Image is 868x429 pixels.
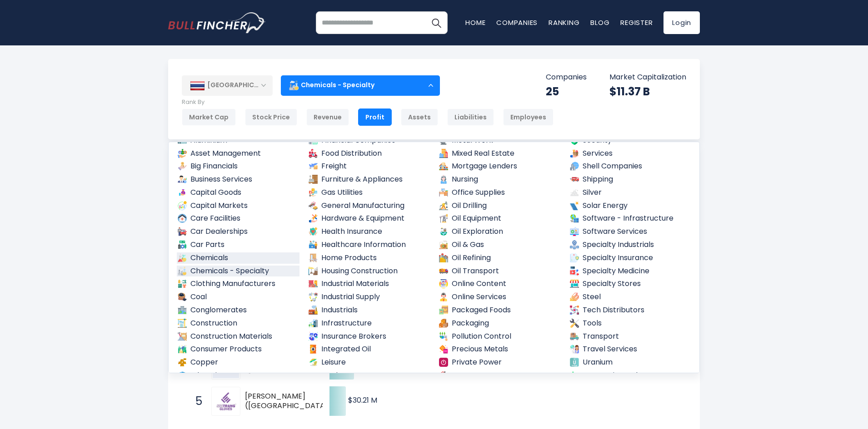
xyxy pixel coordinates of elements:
[177,318,299,329] a: Construction
[496,18,538,27] a: Companies
[177,291,299,303] a: Coal
[177,370,299,381] a: Education
[438,200,561,212] a: Oil Drilling
[358,108,392,126] div: Profit
[308,213,430,224] a: Hardware & Equipment
[546,73,587,82] p: Companies
[438,370,561,381] a: Property Insurance
[438,239,561,251] a: Oil & Gas
[308,331,430,342] a: Insurance Brokers
[438,344,561,355] a: Precious Metals
[308,278,430,290] a: Industrial Materials
[177,252,299,264] a: Chemicals
[569,370,692,381] a: Waste Disposal
[609,73,686,82] p: Market Capitalization
[569,305,692,316] a: Tech Distributors
[569,161,692,172] a: Shell Companies
[569,291,692,303] a: Steel
[168,12,266,33] a: Go to homepage
[348,395,377,405] text: $30.21 M
[245,108,297,126] div: Stock Price
[569,174,692,185] a: Shipping
[465,18,485,27] a: Home
[569,344,692,355] a: Travel Services
[569,252,692,264] a: Specialty Insurance
[213,388,239,414] img: Sri Trang Gloves (Thailand)
[438,305,561,316] a: Packaged Foods
[569,318,692,329] a: Tools
[438,266,561,277] a: Oil Transport
[438,148,561,159] a: Mixed Real Estate
[569,200,692,212] a: Solar Energy
[177,187,299,198] a: Capital Goods
[308,357,430,368] a: Leisure
[177,305,299,316] a: Conglomerates
[590,18,609,27] a: Blog
[177,148,299,159] a: Asset Management
[306,108,349,126] div: Revenue
[308,187,430,198] a: Gas Utilities
[438,318,561,329] a: Packaging
[401,108,438,126] div: Assets
[182,99,554,106] p: Rank By
[191,394,200,409] span: 5
[438,174,561,185] a: Nursing
[438,226,561,237] a: Oil Exploration
[177,239,299,251] a: Car Parts
[177,174,299,185] a: Business Services
[438,187,561,198] a: Office Supplies
[281,75,440,96] div: Chemicals - Specialty
[425,11,448,34] button: Search
[245,392,332,411] span: [PERSON_NAME] ([GEOGRAPHIC_DATA])
[569,278,692,290] a: Specialty Stores
[438,278,561,290] a: Online Content
[569,357,692,368] a: Uranium
[308,239,430,251] a: Healthcare Information
[177,200,299,212] a: Capital Markets
[308,344,430,355] a: Integrated Oil
[546,84,587,99] div: 25
[569,187,692,198] a: Silver
[177,344,299,355] a: Consumer Products
[569,266,692,277] a: Specialty Medicine
[177,226,299,237] a: Car Dealerships
[569,226,692,237] a: Software Services
[308,161,430,172] a: Freight
[177,213,299,224] a: Care Facilities
[308,148,430,159] a: Food Distribution
[177,357,299,368] a: Copper
[177,331,299,342] a: Construction Materials
[308,266,430,277] a: Housing Construction
[569,331,692,342] a: Transport
[438,357,561,368] a: Private Power
[569,239,692,251] a: Specialty Industrials
[177,266,299,277] a: Chemicals - Specialty
[438,331,561,342] a: Pollution Control
[308,370,430,381] a: Lumber
[308,226,430,237] a: Health Insurance
[438,252,561,264] a: Oil Refining
[168,12,266,33] img: bullfincher logo
[569,148,692,159] a: Services
[663,11,700,34] a: Login
[308,252,430,264] a: Home Products
[308,305,430,316] a: Industrials
[609,84,686,99] div: $11.37 B
[182,75,273,95] div: [GEOGRAPHIC_DATA]
[620,18,653,27] a: Register
[503,108,554,126] div: Employees
[308,174,430,185] a: Furniture & Appliances
[438,213,561,224] a: Oil Equipment
[308,200,430,212] a: General Manufacturing
[177,278,299,290] a: Clothing Manufacturers
[308,318,430,329] a: Infrastructure
[182,108,236,126] div: Market Cap
[438,161,561,172] a: Mortgage Lenders
[569,213,692,224] a: Software - Infrastructure
[447,108,494,126] div: Liabilities
[549,18,579,27] a: Ranking
[177,161,299,172] a: Big Financials
[308,291,430,303] a: Industrial Supply
[438,291,561,303] a: Online Services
